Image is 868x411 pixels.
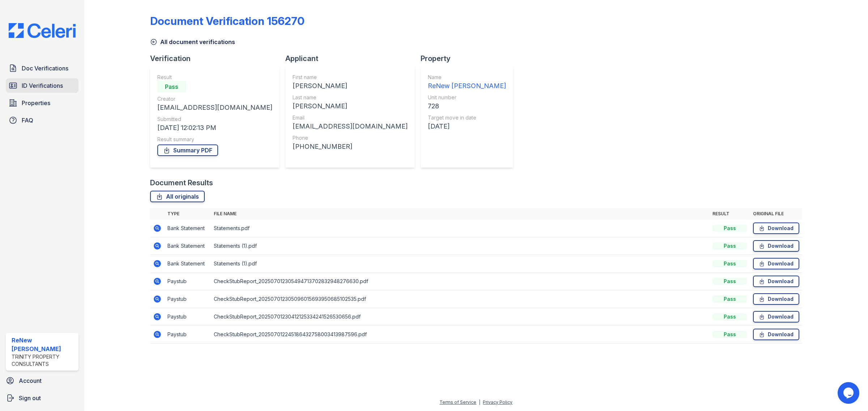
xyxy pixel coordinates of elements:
div: 728 [428,101,506,111]
div: Target move in date [428,114,506,121]
div: Name [428,74,506,81]
td: Bank Statement [165,237,211,255]
a: Terms of Service [439,399,476,405]
td: CheckStubReport_20250701230412125334241526530656.pdf [211,308,710,326]
a: Name ReNew [PERSON_NAME] [428,74,506,91]
td: Paystub [165,273,211,290]
span: ID Verifications [22,81,63,90]
div: [PHONE_NUMBER] [293,142,408,152]
td: Statements.pdf [211,220,710,237]
a: Download [753,329,799,340]
iframe: chat widget [838,382,861,404]
div: Pass [157,81,186,92]
div: Verification [150,53,285,64]
span: FAQ [22,116,33,125]
a: ID Verifications [6,78,78,93]
th: Type [165,208,211,220]
div: Pass [712,295,747,303]
a: Privacy Policy [483,399,512,405]
a: Download [753,276,799,287]
div: Property [421,53,519,64]
th: Original file [750,208,802,220]
div: [EMAIL_ADDRESS][DOMAIN_NAME] [157,103,272,113]
td: Statements (1).pdf [211,255,710,273]
div: Applicant [285,53,421,64]
a: Download [753,258,799,269]
td: Paystub [165,290,211,308]
a: Download [753,293,799,305]
a: FAQ [6,113,78,127]
a: Download [753,240,799,252]
div: Pass [712,278,747,285]
div: Pass [712,242,747,250]
a: Account [3,373,81,388]
a: Properties [6,96,78,110]
div: [EMAIL_ADDRESS][DOMAIN_NAME] [293,121,408,131]
div: Document Verification 156270 [150,14,305,27]
div: First name [293,74,408,81]
div: Unit number [428,94,506,101]
div: [DATE] 12:02:13 PM [157,123,272,133]
a: Download [753,222,799,234]
a: Download [753,311,799,323]
td: Bank Statement [165,220,211,237]
td: CheckStubReport_202507012305494713702832948276630.pdf [211,273,710,290]
a: Summary PDF [157,144,218,156]
td: Bank Statement [165,255,211,273]
span: Sign out [19,394,41,402]
span: Properties [22,99,50,107]
th: Result [710,208,750,220]
div: [PERSON_NAME] [293,81,408,91]
img: CE_Logo_Blue-a8612792a0a2168367f1c8372b55b34899dd931a85d93a1a3d3e32e68fde9ad4.png [3,23,81,38]
div: Trinity Property Consultants [12,353,76,368]
td: Statements (1).pdf [211,237,710,255]
div: Document Results [150,178,213,188]
td: Paystub [165,326,211,343]
a: All document verifications [150,38,235,46]
div: Result [157,74,272,81]
div: ReNew [PERSON_NAME] [12,336,76,353]
div: Pass [712,225,747,232]
div: Last name [293,94,408,101]
div: Pass [712,331,747,338]
div: Phone [293,134,408,142]
div: ReNew [PERSON_NAME] [428,81,506,91]
td: CheckStubReport_202507012245186432758003413987596.pdf [211,326,710,343]
td: CheckStubReport_202507012305096015693950685102535.pdf [211,290,710,308]
div: [DATE] [428,121,506,131]
div: Pass [712,260,747,267]
div: Submitted [157,116,272,123]
td: Paystub [165,308,211,326]
a: All originals [150,191,205,202]
span: Account [19,376,42,385]
div: Pass [712,313,747,320]
div: Email [293,114,408,121]
div: Result summary [157,136,272,143]
th: File name [211,208,710,220]
a: Doc Verifications [6,61,78,75]
a: Sign out [3,391,81,405]
div: Creator [157,95,272,103]
div: [PERSON_NAME] [293,101,408,111]
span: Doc Verifications [22,64,68,73]
div: | [479,399,480,405]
